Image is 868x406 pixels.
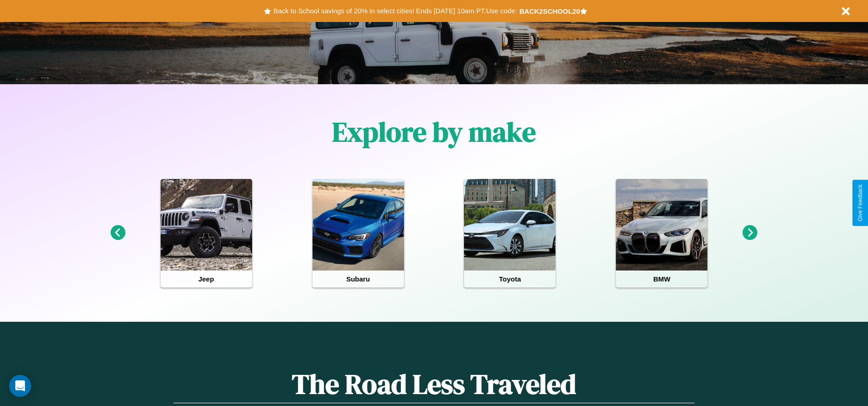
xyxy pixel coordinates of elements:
h4: Toyota [464,271,555,287]
b: BACK2SCHOOL20 [519,7,580,15]
h4: Jeep [161,271,252,287]
div: Open Intercom Messenger [9,375,31,397]
h1: Explore by make [332,113,536,151]
h4: Subaru [313,271,404,287]
div: Give Feedback [857,184,863,222]
h1: The Road Less Traveled [173,365,694,403]
h4: BMW [616,271,707,287]
button: Back to School savings of 20% in select cities! Ends [DATE] 10am PT.Use code: [271,5,519,17]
